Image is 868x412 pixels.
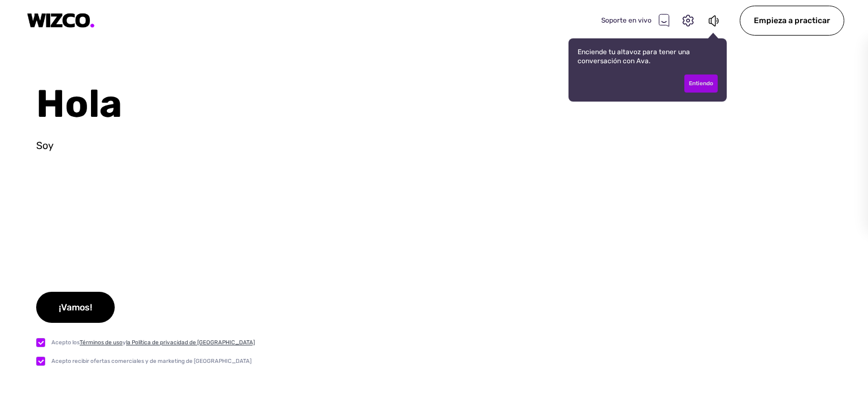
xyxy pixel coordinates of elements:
font: Hola [36,81,122,126]
font: ¡Vamos! [59,302,92,313]
font: Enciende tu altavoz para tener una conversación con Ava. [578,48,690,65]
a: la Política de privacidad de [GEOGRAPHIC_DATA] [126,339,255,346]
font: Empieza a practicar [754,16,830,25]
font: Acepto recibir ofertas comerciales y de marketing de [GEOGRAPHIC_DATA] [51,358,251,365]
font: y [123,339,126,346]
img: logo [27,13,95,28]
font: Soy [36,139,54,152]
font: Entiendo [689,80,713,87]
a: Términos de uso [80,339,123,346]
font: Acepto los [51,339,80,346]
font: Soporte en vivo [601,16,652,24]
